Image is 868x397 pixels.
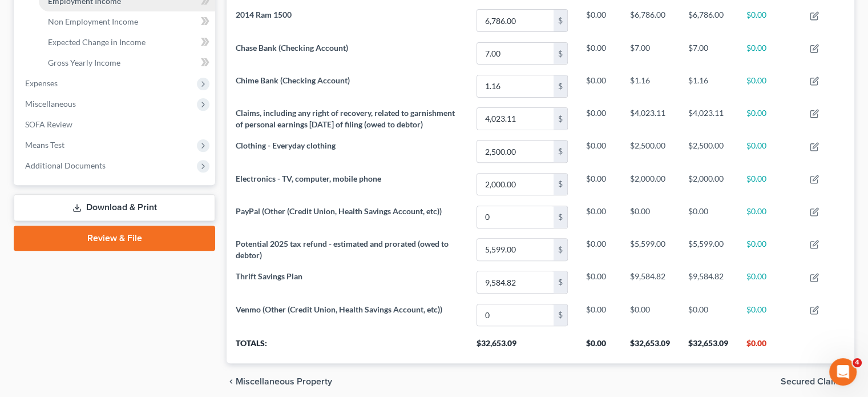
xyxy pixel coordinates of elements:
[577,37,621,70] td: $0.00
[477,174,554,195] input: 0.00
[25,119,72,129] span: SOFA Review
[48,58,120,67] span: Gross Yearly Income
[236,141,336,150] span: Clothing - Everyday clothing
[577,135,621,168] td: $0.00
[781,377,854,386] button: Secured Claims chevron_right
[679,135,737,168] td: $2,500.00
[737,168,801,200] td: $0.00
[477,206,554,228] input: 0.00
[621,37,679,70] td: $7.00
[477,141,554,162] input: 0.00
[477,10,554,31] input: 0.00
[737,37,801,70] td: $0.00
[236,10,292,19] span: 2014 Ram 1500
[554,43,567,65] div: $
[554,174,567,195] div: $
[236,174,381,183] span: Electronics - TV, computer, mobile phone
[577,70,621,102] td: $0.00
[477,271,554,293] input: 0.00
[737,135,801,168] td: $0.00
[236,206,442,216] span: PayPal (Other (Credit Union, Health Savings Account, etc))
[621,266,679,299] td: $9,584.82
[737,331,801,363] th: $0.00
[227,331,467,363] th: Totals:
[39,32,215,53] a: Expected Change in Income
[853,358,862,367] span: 4
[39,11,215,32] a: Non Employment Income
[679,168,737,200] td: $2,000.00
[679,37,737,70] td: $7.00
[577,102,621,135] td: $0.00
[737,5,801,37] td: $0.00
[781,377,845,386] span: Secured Claims
[621,102,679,135] td: $4,023.11
[554,141,567,162] div: $
[737,233,801,266] td: $0.00
[25,140,64,150] span: Means Test
[577,233,621,266] td: $0.00
[621,70,679,102] td: $1.16
[577,5,621,37] td: $0.00
[477,239,554,260] input: 0.00
[236,377,332,386] span: Miscellaneous Property
[829,358,857,386] iframe: Intercom live chat
[679,299,737,331] td: $0.00
[679,266,737,299] td: $9,584.82
[737,266,801,299] td: $0.00
[577,168,621,200] td: $0.00
[679,200,737,233] td: $0.00
[236,239,449,260] span: Potential 2025 tax refund - estimated and prorated (owed to debtor)
[48,17,138,26] span: Non Employment Income
[477,75,554,97] input: 0.00
[621,135,679,168] td: $2,500.00
[236,108,455,129] span: Claims, including any right of recovery, related to garnishment of personal earnings [DATE] of fi...
[236,43,348,53] span: Chase Bank (Checking Account)
[621,233,679,266] td: $5,599.00
[679,5,737,37] td: $6,786.00
[554,271,567,293] div: $
[679,102,737,135] td: $4,023.11
[679,331,737,363] th: $32,653.09
[39,53,215,73] a: Gross Yearly Income
[621,331,679,363] th: $32,653.09
[554,206,567,228] div: $
[236,304,442,314] span: Venmo (Other (Credit Union, Health Savings Account, etc))
[737,299,801,331] td: $0.00
[25,161,106,170] span: Additional Documents
[227,377,236,386] i: chevron_left
[25,78,58,88] span: Expenses
[477,43,554,65] input: 0.00
[679,233,737,266] td: $5,599.00
[679,70,737,102] td: $1.16
[577,266,621,299] td: $0.00
[554,10,567,31] div: $
[621,5,679,37] td: $6,786.00
[737,102,801,135] td: $0.00
[25,99,76,109] span: Miscellaneous
[236,271,302,281] span: Thrift Savings Plan
[477,304,554,326] input: 0.00
[554,304,567,326] div: $
[554,108,567,130] div: $
[737,70,801,102] td: $0.00
[577,299,621,331] td: $0.00
[577,331,621,363] th: $0.00
[554,239,567,260] div: $
[577,200,621,233] td: $0.00
[621,168,679,200] td: $2,000.00
[227,377,332,386] button: chevron_left Miscellaneous Property
[16,114,215,135] a: SOFA Review
[554,75,567,97] div: $
[477,108,554,130] input: 0.00
[236,75,350,85] span: Chime Bank (Checking Account)
[14,226,215,251] a: Review & File
[621,299,679,331] td: $0.00
[48,37,146,47] span: Expected Change in Income
[14,194,215,221] a: Download & Print
[467,331,577,363] th: $32,653.09
[621,200,679,233] td: $0.00
[737,200,801,233] td: $0.00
